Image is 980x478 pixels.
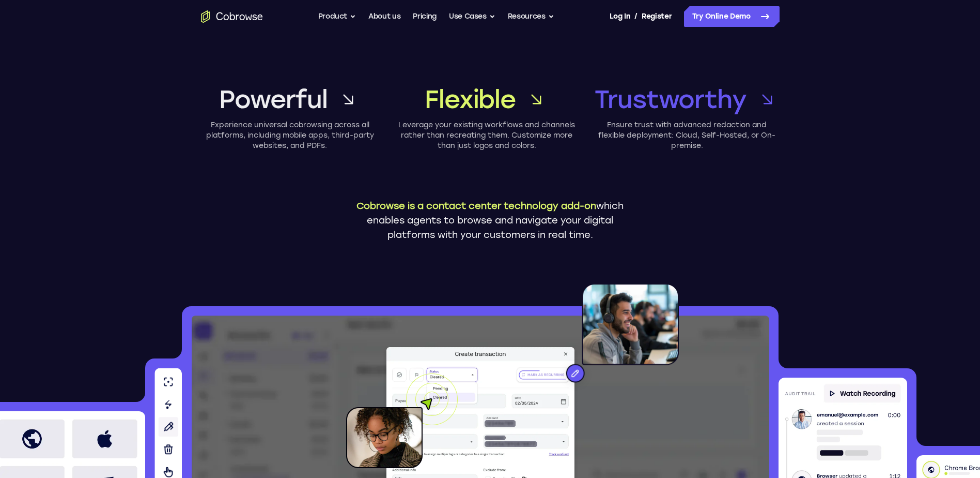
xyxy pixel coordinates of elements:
img: An agent with a headset [519,283,679,393]
a: About us [368,6,400,27]
p: Leverage your existing workflows and channels rather than recreating them. Customize more than ju... [398,120,576,151]
span: Cobrowse is a contact center technology add-on [356,200,596,212]
button: Resources [508,6,554,27]
span: Trustworthy [595,83,746,116]
a: Log In [610,6,630,27]
p: Ensure trust with advanced redaction and flexible deployment: Cloud, Self-Hosted, or On-premise. [595,120,780,151]
a: Go to the home page [201,10,263,23]
a: Flexible [398,83,576,116]
p: Experience universal cobrowsing across all platforms, including mobile apps, third-party websites... [201,120,379,151]
a: Pricing [413,6,437,27]
a: Register [642,6,672,27]
img: A customer holding their phone [346,374,458,468]
p: which enables agents to browse and navigate your digital platforms with your customers in real time. [348,199,632,242]
a: Try Online Demo [684,6,780,27]
span: Powerful [219,83,327,116]
a: Trustworthy [595,83,780,116]
button: Product [318,6,356,27]
a: Powerful [201,83,379,116]
span: Flexible [425,83,515,116]
span: / [634,10,637,23]
button: Use Cases [449,6,495,27]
